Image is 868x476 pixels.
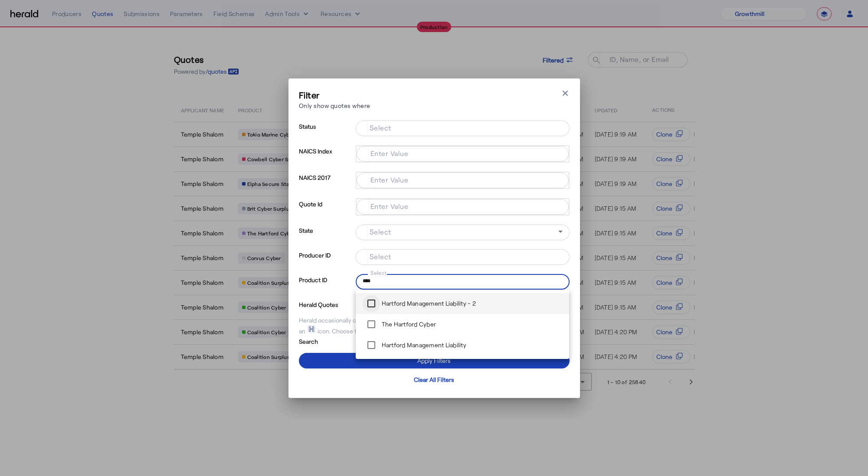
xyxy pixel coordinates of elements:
[299,249,352,274] p: Producer ID
[380,341,466,349] label: Hartford Management Liability
[299,172,352,198] p: NAICS 2017
[363,251,563,261] mat-chip-grid: Selection
[417,356,451,365] div: Apply Filters
[299,121,352,145] p: Status
[370,252,391,260] mat-label: Select
[299,336,367,346] p: Search
[363,276,563,286] mat-chip-grid: Selection
[370,123,391,131] mat-label: Select
[370,149,409,157] mat-label: Enter Value
[414,375,454,384] div: Clear All Filters
[299,353,570,368] button: Apply Filters
[380,320,436,329] label: The Hartford Cyber
[370,202,409,210] mat-label: Enter Value
[299,372,570,388] button: Clear All Filters
[364,201,562,211] mat-chip-grid: Selection
[370,175,409,183] mat-label: Enter Value
[380,299,476,308] label: Hartford Management Liability - 2
[299,198,352,225] p: Quote Id
[299,145,352,172] p: NAICS Index
[299,274,352,299] p: Product ID
[299,299,367,309] p: Herald Quotes
[299,101,370,110] p: Only show quotes where
[370,227,391,235] mat-label: Select
[299,225,352,249] p: State
[370,270,387,276] mat-label: Select
[299,89,370,101] h3: Filter
[364,148,562,158] mat-chip-grid: Selection
[364,174,562,185] mat-chip-grid: Selection
[363,122,563,133] mat-chip-grid: Selection
[299,316,570,336] div: Herald occasionally creates quotes on your behalf for testing purposes, which will be shown with ...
